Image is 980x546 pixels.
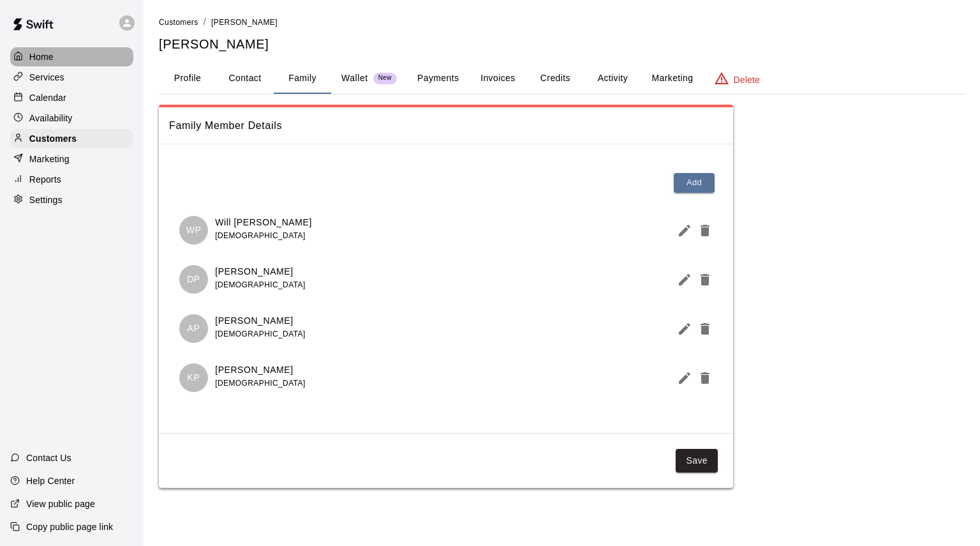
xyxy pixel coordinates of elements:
p: [PERSON_NAME] [215,314,305,328]
p: Calendar [29,91,66,104]
div: Allie Pitre [179,314,208,343]
p: Contact Us [26,451,71,464]
button: Credits [526,63,584,94]
p: Delete [734,73,760,86]
li: / [204,15,206,29]
p: Marketing [29,153,70,165]
button: Edit Member [672,218,692,243]
a: Availability [10,109,133,128]
p: Reports [29,173,61,186]
p: Customers [29,132,77,145]
p: Settings [29,193,63,206]
a: Services [10,68,133,87]
button: Activity [584,63,641,94]
a: Customers [10,129,133,148]
button: Marketing [641,63,703,94]
button: Save [676,449,718,473]
a: Calendar [10,88,133,107]
span: [DEMOGRAPHIC_DATA] [215,231,305,240]
button: Delete [692,267,713,292]
a: Reports [10,170,133,189]
button: Delete [692,365,713,391]
button: Edit Member [672,365,692,391]
p: Services [29,71,64,84]
p: Wallet [341,72,368,85]
span: Customers [159,18,198,27]
button: Family [274,63,331,94]
div: Dan Pitre [179,265,208,294]
p: WP [186,224,202,237]
a: Customers [159,17,198,27]
span: [DEMOGRAPHIC_DATA] [215,330,305,338]
p: Will [PERSON_NAME] [215,216,312,229]
div: Will Pitre [179,216,208,245]
p: [PERSON_NAME] [215,265,305,278]
button: Edit Member [672,316,692,342]
div: Kate Pitre [179,363,208,392]
p: Copy public page link [26,520,113,533]
button: Invoices [469,63,526,94]
p: Availability [29,112,73,125]
p: DP [187,273,200,286]
button: Add [674,173,715,193]
button: Profile [159,63,216,94]
p: View public page [26,497,95,510]
button: Payments [407,63,469,94]
div: basic tabs example [159,63,965,94]
span: Family Member Details [169,118,723,134]
nav: breadcrumb [159,15,965,29]
p: Help Center [26,474,75,487]
p: AP [188,322,200,335]
span: [DEMOGRAPHIC_DATA] [215,280,305,289]
p: [PERSON_NAME] [215,363,305,377]
h5: [PERSON_NAME] [159,36,965,53]
a: Home [10,47,133,66]
button: Edit Member [672,267,692,292]
button: Contact [216,63,274,94]
span: [PERSON_NAME] [211,18,278,27]
p: KP [188,371,200,384]
span: New [373,74,397,82]
a: Settings [10,190,133,209]
button: Delete [692,218,713,243]
a: Marketing [10,149,133,169]
p: Home [29,50,54,63]
button: Delete [692,316,713,342]
span: [DEMOGRAPHIC_DATA] [215,379,305,388]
